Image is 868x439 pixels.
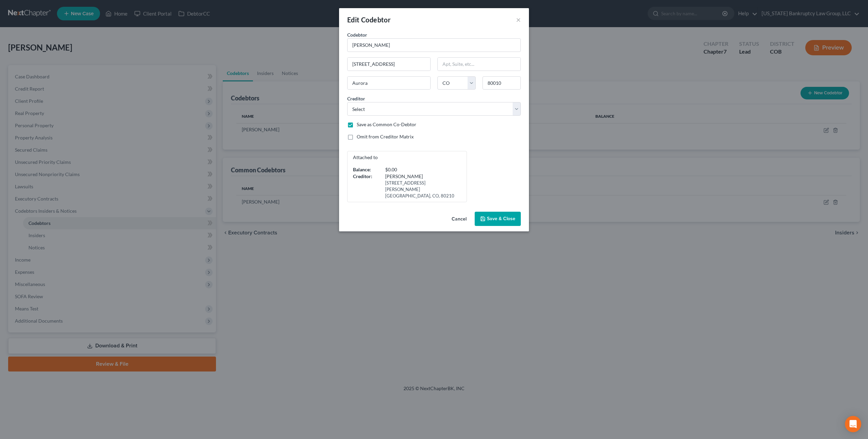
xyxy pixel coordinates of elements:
strong: Balance: [353,167,371,172]
span: 80210 [441,193,454,198]
span: Codebtor [361,16,391,24]
span: Codebtor [347,32,367,38]
button: × [516,16,521,24]
input: Enter zip... [482,76,521,90]
input: Enter address... [348,58,430,71]
span: Save & Close [487,216,515,222]
div: Open Intercom Messenger [845,416,861,432]
div: [STREET_ADDRESS][PERSON_NAME] [385,180,458,192]
label: Omit from Creditor Matrix [357,133,414,140]
div: [PERSON_NAME] [385,173,458,180]
input: Apt, Suite, etc... [438,58,520,71]
p: Attached to [353,154,461,161]
button: Cancel [446,212,472,226]
span: Edit [347,16,360,24]
span: CO, [432,193,440,198]
button: Save & Close [475,212,521,226]
strong: Creditor: [353,173,372,179]
span: Creditor [347,96,365,101]
input: Search codebtor by name... [347,38,521,52]
div: $0.00 [385,166,458,173]
span: [GEOGRAPHIC_DATA], [385,193,431,198]
label: Save as Common Co-Debtor [357,121,416,128]
input: Enter city... [348,77,430,90]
